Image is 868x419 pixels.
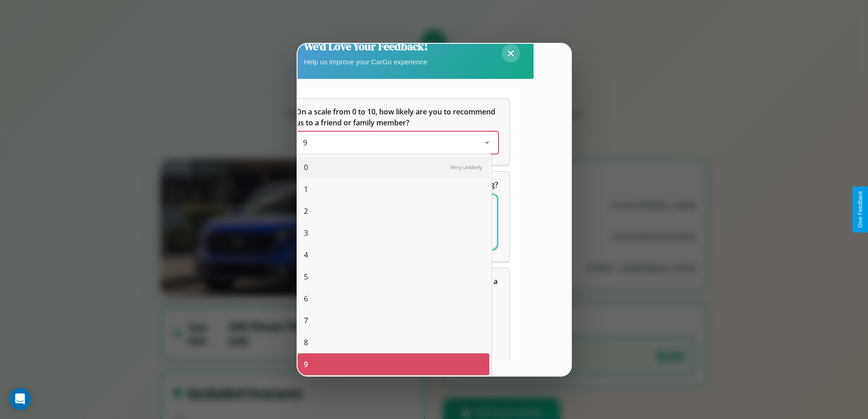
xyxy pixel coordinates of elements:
[304,206,308,217] span: 2
[304,315,308,326] span: 7
[303,138,307,148] span: 9
[298,244,489,266] div: 4
[298,266,489,288] div: 5
[298,331,489,353] div: 8
[304,228,308,238] span: 3
[298,222,489,244] div: 3
[304,162,308,173] span: 0
[304,39,428,54] h2: We'd Love Your Feedback!
[298,178,489,200] div: 1
[304,271,308,282] span: 5
[296,106,498,128] h5: On a scale from 0 to 10, how likely are you to recommend us to a friend or family member?
[304,56,428,68] p: Help us improve your CarGo experience
[304,359,308,370] span: 9
[298,310,489,331] div: 7
[298,375,489,397] div: 10
[857,191,863,228] div: Give Feedback
[285,99,509,165] div: On a scale from 0 to 10, how likely are you to recommend us to a friend or family member?
[296,276,499,297] span: Which of the following features do you value the most in a vehicle?
[298,156,489,178] div: 0
[296,107,497,128] span: On a scale from 0 to 10, how likely are you to recommend us to a friend or family member?
[298,288,489,310] div: 6
[9,388,31,410] div: Open Intercom Messenger
[304,293,308,304] span: 6
[450,163,482,171] span: Very unlikely
[304,184,308,195] span: 1
[296,132,498,154] div: On a scale from 0 to 10, how likely are you to recommend us to a friend or family member?
[304,249,308,260] span: 4
[296,180,498,190] span: What can we do to make your experience more satisfying?
[298,353,489,375] div: 9
[304,337,308,348] span: 8
[298,200,489,222] div: 2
